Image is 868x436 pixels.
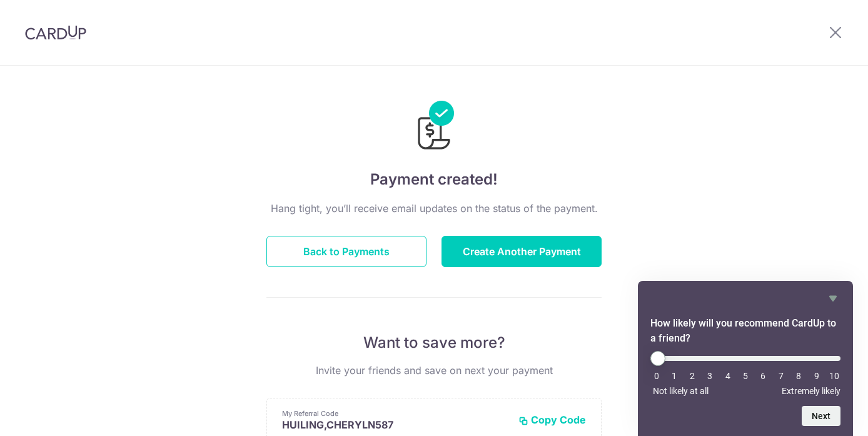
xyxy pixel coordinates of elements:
li: 8 [792,371,805,381]
li: 5 [739,371,752,381]
div: How likely will you recommend CardUp to a friend? Select an option from 0 to 10, with 0 being Not... [650,291,840,426]
img: CardUp [25,25,86,40]
p: Want to save more? [266,333,602,353]
p: My Referral Code [282,408,508,418]
h2: How likely will you recommend CardUp to a friend? Select an option from 0 to 10, with 0 being Not... [650,316,840,346]
button: Copy Code [518,413,586,426]
li: 1 [668,371,680,381]
button: Next question [802,406,840,426]
p: Invite your friends and save on next your payment [266,363,602,378]
li: 6 [757,371,769,381]
li: 7 [775,371,787,381]
li: 9 [810,371,823,381]
button: Back to Payments [266,236,426,267]
div: How likely will you recommend CardUp to a friend? Select an option from 0 to 10, with 0 being Not... [650,351,840,396]
li: 3 [704,371,716,381]
button: Hide survey [825,291,840,306]
button: Create Another Payment [442,236,602,267]
li: 2 [686,371,699,381]
h4: Payment created! [266,168,602,191]
li: 10 [828,371,840,381]
p: HUILING,CHERYLN587 [282,418,508,431]
p: Hang tight, you’ll receive email updates on the status of the payment. [266,201,602,216]
img: Payments [414,101,454,153]
span: Extremely likely [782,386,840,396]
span: Not likely at all [653,386,709,396]
li: 0 [650,371,663,381]
li: 4 [722,371,734,381]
